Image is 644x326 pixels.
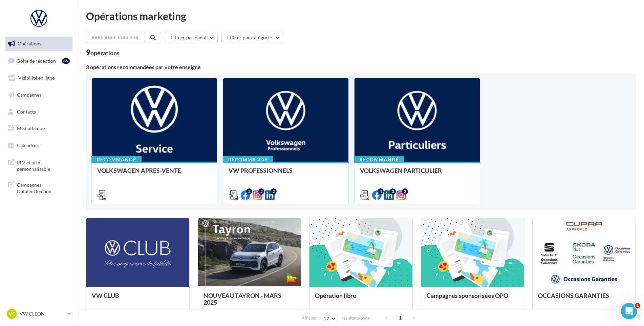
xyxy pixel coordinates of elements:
span: VW CLUB [92,292,119,299]
div: 9 [86,49,120,56]
div: 3 [390,188,396,195]
button: 12 [321,314,338,323]
div: Opérations marketing [86,11,636,21]
a: Contacts [4,105,74,119]
iframe: Intercom live chat [621,303,637,319]
span: OCCASIONS GARANTIES [538,292,609,299]
span: 1 [635,303,640,308]
p: VW CLEON [20,310,65,317]
button: Filtrer par canal [165,32,218,43]
span: Opérations [18,41,41,46]
div: Recommandé [354,156,404,163]
span: 12 [324,316,329,321]
span: Campagnes DataOnDemand [17,180,70,195]
span: PLV et print personnalisable [17,158,70,172]
span: Médiathèque [17,125,45,131]
a: Visibilité en ligne [4,71,74,85]
a: Campagnes [4,88,74,102]
span: 1 [395,312,406,323]
span: VOLKSWAGEN APRES-VENTE [97,167,181,174]
span: Campagnes sponsorisées OPO [427,292,508,299]
a: PLV et print personnalisable [4,155,74,175]
div: 2 [271,188,277,195]
div: 2 [258,188,264,195]
a: Boîte de réception69 [4,54,74,68]
div: opérations [90,50,120,56]
div: 2 [402,188,408,195]
span: Contacts [17,108,36,114]
span: VC [9,310,15,317]
span: VW PROFESSIONNELS [229,167,293,174]
span: Opération libre [315,292,356,299]
a: VC VW CLEON [5,307,72,320]
a: Campagnes DataOnDemand [4,178,74,198]
span: NOUVEAU TAYRON - MARS 2025 [203,292,281,306]
button: Filtrer par catégorie [221,32,283,43]
div: Recommandé [223,156,273,163]
a: Opérations [4,37,74,51]
span: Calendrier [17,142,40,148]
span: Afficher [302,315,317,321]
span: Campagnes [17,92,41,98]
div: 69 [62,58,70,64]
span: VOLKSWAGEN PARTICULIER [360,167,442,174]
a: Calendrier [4,138,74,152]
div: 3 opérations recommandées par votre enseigne [86,64,636,70]
span: Boîte de réception [17,58,56,63]
a: Médiathèque [4,121,74,136]
span: résultats/page [342,315,370,321]
div: 2 [246,188,252,195]
span: Visibilité en ligne [18,75,55,81]
div: 4 [378,188,384,195]
div: Recommandé [91,156,142,163]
